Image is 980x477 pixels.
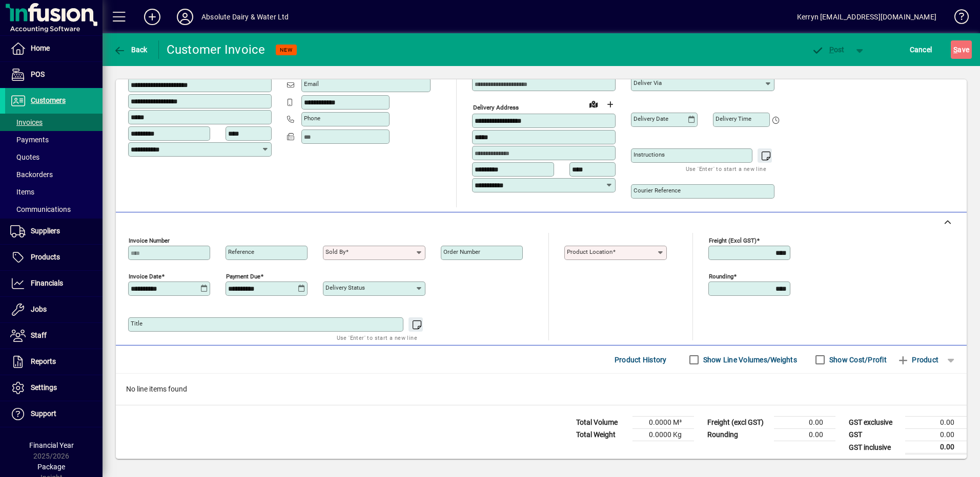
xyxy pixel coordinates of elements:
label: Show Line Volumes/Weights [701,355,797,365]
a: Settings [5,375,103,401]
td: 0.0000 M³ [632,417,694,429]
span: Suppliers [31,227,60,235]
td: GST exclusive [844,417,905,429]
button: Save [951,40,972,59]
td: GST inclusive [844,441,905,454]
span: Backorders [10,170,53,179]
span: Quotes [10,153,39,161]
mat-label: Courier Reference [634,187,681,194]
span: Financial Year [29,441,74,449]
span: Staff [31,331,47,339]
mat-label: Product location [567,248,612,255]
span: Support [31,409,56,418]
span: Reports [31,357,56,365]
span: Financials [31,279,63,287]
span: S [953,46,957,54]
div: Absolute Dairy & Water Ltd [201,9,289,25]
mat-label: Deliver via [634,79,662,86]
a: Home [5,36,103,61]
a: Support [5,401,103,427]
td: GST [844,429,905,441]
a: Knowledge Base [947,2,967,35]
mat-label: Order number [443,248,480,255]
label: Show Cost/Profit [827,355,887,365]
td: Rounding [702,429,774,441]
mat-label: Instructions [634,151,665,158]
mat-label: Freight (excl GST) [709,237,757,244]
button: Back [111,40,150,59]
span: Cancel [910,41,932,58]
div: Customer Invoice [167,41,266,58]
span: Jobs [31,305,47,313]
button: Profile [169,8,201,26]
mat-label: Title [131,320,142,327]
button: Add [136,8,169,26]
span: Payments [10,136,49,144]
a: Items [5,183,103,201]
mat-label: Invoice number [129,237,170,244]
button: Choose address [602,96,618,113]
a: Quotes [5,148,103,166]
td: Total Weight [571,429,632,441]
td: 0.00 [774,429,835,441]
td: 0.00 [905,417,967,429]
a: Jobs [5,297,103,322]
mat-label: Sold by [325,248,345,255]
a: Staff [5,323,103,349]
a: Reports [5,349,103,375]
a: Suppliers [5,219,103,244]
span: Products [31,253,60,261]
td: Total Volume [571,417,632,429]
button: Product History [610,351,671,369]
mat-label: Delivery time [716,115,751,122]
span: Package [37,463,65,471]
span: NEW [280,47,293,53]
span: Home [31,44,50,52]
mat-label: Payment due [226,273,260,280]
mat-label: Phone [304,115,320,122]
td: 0.0000 Kg [632,429,694,441]
div: No line items found [116,374,967,405]
a: Products [5,245,103,270]
mat-label: Delivery date [634,115,668,122]
span: Back [113,46,148,54]
span: Customers [31,96,66,104]
a: Payments [5,131,103,148]
td: Freight (excl GST) [702,417,774,429]
span: Product [897,352,938,368]
a: Communications [5,201,103,218]
mat-hint: Use 'Enter' to start a new line [337,332,417,343]
span: ost [811,46,845,54]
a: View on map [585,96,602,112]
span: Settings [31,383,57,392]
div: Kerryn [EMAIL_ADDRESS][DOMAIN_NAME] [797,9,936,25]
span: Invoices [10,118,43,126]
span: Items [10,188,34,196]
span: P [829,46,834,54]
mat-hint: Use 'Enter' to start a new line [686,163,766,175]
button: Cancel [907,40,935,59]
td: 0.00 [774,417,835,429]
mat-label: Reference [228,248,254,255]
span: Product History [615,352,667,368]
app-page-header-button: Back [103,40,159,59]
mat-label: Rounding [709,273,733,280]
a: POS [5,62,103,88]
span: ave [953,41,969,58]
mat-label: Invoice date [129,273,161,280]
span: Communications [10,205,71,213]
a: Invoices [5,114,103,131]
span: POS [31,70,45,78]
a: Backorders [5,166,103,183]
mat-label: Email [304,80,319,88]
button: Post [806,40,850,59]
td: 0.00 [905,441,967,454]
a: Financials [5,271,103,296]
button: Product [892,351,944,369]
mat-label: Delivery status [325,284,365,291]
td: 0.00 [905,429,967,441]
